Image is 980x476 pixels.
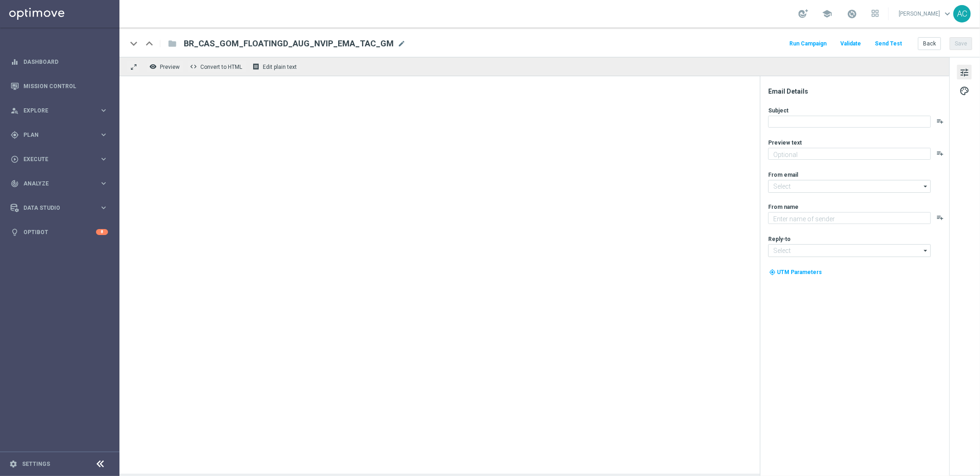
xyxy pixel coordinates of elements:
[953,5,971,22] div: AC
[768,139,802,146] label: Preview text
[23,74,108,98] a: Mission Control
[768,180,931,193] input: Select
[10,156,108,163] button: play_circle_outline Execute keyboard_arrow_right
[11,50,108,74] div: Dashboard
[397,39,406,48] span: mode_edit
[160,64,180,70] span: Preview
[957,65,972,79] button: tune
[11,74,108,98] div: Mission Control
[99,130,108,139] i: keyboard_arrow_right
[959,85,969,97] span: palette
[942,9,952,19] span: keyboard_arrow_down
[898,7,953,21] a: [PERSON_NAME]keyboard_arrow_down
[263,64,297,70] span: Edit plain text
[777,269,822,275] span: UTM Parameters
[768,203,799,211] label: From name
[184,38,394,49] span: BR_CAS_GOM_FLOATINGD_AUG_NVIP_EMA_TAC_GM
[9,460,17,468] i: settings
[11,58,19,66] i: equalizer
[768,267,823,277] button: my_location UTM Parameters
[840,40,861,47] span: Validate
[11,204,99,212] div: Data Studio
[11,220,108,244] div: Optibot
[200,64,242,70] span: Convert to HTML
[11,131,19,139] i: gps_fixed
[99,179,108,188] i: keyboard_arrow_right
[11,106,19,115] i: person_search
[10,229,108,236] button: lightbulb Optibot 8
[768,171,798,179] label: From email
[23,108,99,113] span: Explore
[921,245,930,257] i: arrow_drop_down
[768,107,788,114] label: Subject
[918,37,941,50] button: Back
[10,83,108,90] button: Mission Control
[99,106,108,115] i: keyboard_arrow_right
[187,61,246,73] button: code Convert to HTML
[10,204,108,212] button: Data Studio keyboard_arrow_right
[11,179,19,188] i: track_changes
[768,235,791,243] label: Reply-to
[149,63,157,70] i: remove_red_eye
[10,180,108,187] button: track_changes Analyze keyboard_arrow_right
[873,38,903,50] button: Send Test
[10,58,108,66] button: equalizer Dashboard
[768,87,948,95] div: Email Details
[950,37,972,50] button: Save
[190,63,197,70] span: code
[959,67,969,78] span: tune
[99,155,108,163] i: keyboard_arrow_right
[23,205,99,211] span: Data Studio
[936,214,944,221] button: playlist_add
[250,61,301,73] button: receipt Edit plain text
[822,9,832,19] span: school
[936,150,944,157] button: playlist_add
[10,131,108,139] button: gps_fixed Plan keyboard_arrow_right
[839,38,862,50] button: Validate
[957,83,972,98] button: palette
[147,61,184,73] button: remove_red_eye Preview
[23,157,99,162] span: Execute
[768,244,931,257] input: Select
[252,63,260,70] i: receipt
[23,220,96,244] a: Optibot
[23,132,99,138] span: Plan
[11,155,19,163] i: play_circle_outline
[788,38,828,50] button: Run Campaign
[23,181,99,186] span: Analyze
[11,155,99,163] div: Execute
[96,229,108,235] div: 8
[11,106,99,115] div: Explore
[936,118,944,125] button: playlist_add
[11,179,99,188] div: Analyze
[10,107,108,114] button: person_search Explore keyboard_arrow_right
[23,50,108,74] a: Dashboard
[921,180,930,192] i: arrow_drop_down
[22,461,50,467] a: Settings
[11,228,19,236] i: lightbulb
[769,269,776,275] i: my_location
[99,203,108,212] i: keyboard_arrow_right
[11,131,99,139] div: Plan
